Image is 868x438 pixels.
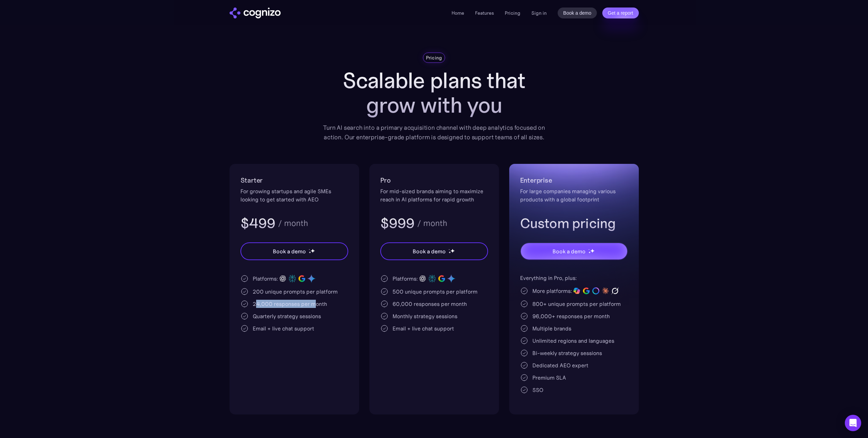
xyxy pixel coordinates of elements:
[532,287,572,295] div: More platforms:
[532,361,588,369] div: Dedicated AEO expert
[532,337,614,345] div: Unlimited regions and languages
[253,274,278,283] div: Platforms:
[273,247,306,255] div: Book a demo
[240,242,348,260] a: Book a demostarstarstar
[452,10,464,16] a: Home
[590,249,594,253] img: star
[253,287,338,296] div: 200 unique prompts per platform
[309,249,310,250] img: star
[253,312,321,320] div: Quarterly strategy sessions
[240,187,348,203] div: For growing startups and agile SMEs looking to get started with AEO
[380,214,415,232] h3: $999
[380,175,488,186] h2: Pro
[532,324,571,333] div: Multiple brands
[380,187,488,203] div: For mid-sized brands aiming to maximize reach in AI platforms for rapid growth
[520,187,628,203] div: For large companies managing various products with a global footprint
[448,251,451,254] img: star
[475,10,494,16] a: Features
[230,8,281,18] img: cognizo logo
[532,373,566,382] div: Premium SLA
[240,175,348,186] h2: Starter
[393,274,418,283] div: Platforms:
[520,274,628,282] div: Everything in Pro, plus:
[505,10,520,16] a: Pricing
[278,219,308,227] div: / month
[531,9,547,17] a: Sign in
[240,214,276,232] h3: $499
[558,8,597,18] a: Book a demo
[450,249,455,253] img: star
[417,219,447,227] div: / month
[520,175,628,186] h2: Enterprise
[520,242,628,260] a: Book a demostarstarstar
[318,123,550,142] div: Turn AI search into a primary acquisition channel with deep analytics focused on action. Our ente...
[588,251,591,254] img: star
[230,8,281,18] a: home
[309,251,311,254] img: star
[393,312,457,320] div: Monthly strategy sessions
[253,300,327,308] div: 24,000 responses per month
[520,214,628,232] h3: Custom pricing
[845,415,861,431] div: Open Intercom Messenger
[448,249,450,250] img: star
[553,247,585,255] div: Book a demo
[532,312,610,320] div: 96,000+ responses per month
[413,247,445,255] div: Book a demo
[588,249,589,250] img: star
[393,287,477,296] div: 500 unique prompts per platform
[393,300,467,308] div: 60,000 responses per month
[426,54,442,61] div: Pricing
[532,300,621,308] div: 800+ unique prompts per platform
[393,324,454,333] div: Email + live chat support
[310,249,315,253] img: star
[318,68,550,117] h1: Scalable plans that grow with you
[532,386,543,394] div: SSO
[380,242,488,260] a: Book a demostarstarstar
[253,324,314,333] div: Email + live chat support
[602,8,639,18] a: Get a report
[532,349,602,357] div: Bi-weekly strategy sessions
